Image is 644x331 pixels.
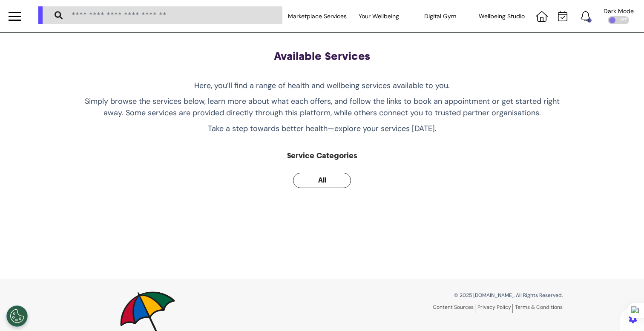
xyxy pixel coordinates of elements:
a: Terms & Conditions [515,304,563,311]
div: Marketplace Services [287,4,348,28]
div: Dark Mode [604,8,634,14]
a: Content Sources [433,304,475,313]
p: Take a step towards better health—explore your services [DATE]. [79,123,565,134]
p: Here, you’ll find a range of health and wellbeing services available to you. [79,80,565,91]
h1: Available Services [79,50,565,63]
div: OFF [608,16,629,24]
button: All [293,173,351,188]
p: Simply browse the services below, learn more about what each offers, and follow the links to book... [79,96,565,119]
a: Privacy Policy [477,304,513,313]
div: Your Wellbeing [348,4,409,28]
div: Wellbeing Studio [471,4,532,28]
button: Open Preferences [6,305,28,327]
h2: Service Categories [79,151,565,161]
p: © 2025 [DOMAIN_NAME]. All Rights Reserved. [328,291,563,299]
div: Digital Gym [409,4,471,28]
